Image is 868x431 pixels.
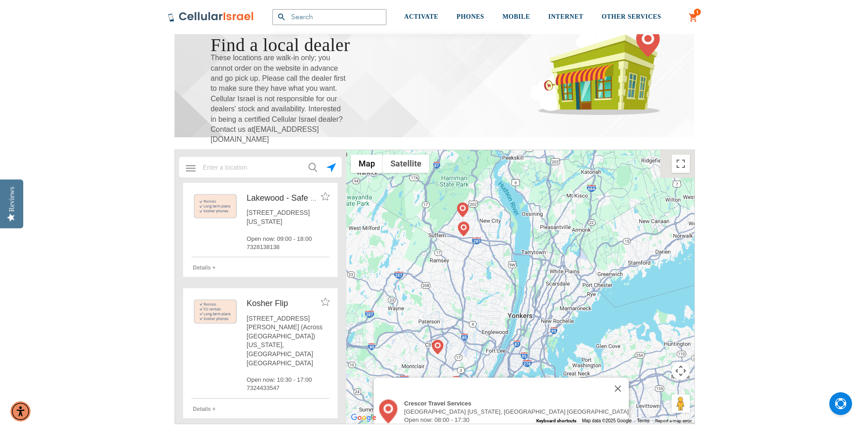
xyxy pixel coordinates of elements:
div: Accessibility Menu [10,401,31,421]
span: MOBILE [503,13,530,20]
span: These locations are walk-in only; you cannot order on the website in advance and go pick up. Plea... [211,53,347,145]
span: Kosher Flip [247,299,288,308]
span: 7328138138 [247,243,329,251]
img: https://cellularisrael.com/media/mageplaza/store_locator/s/a/safecell-_lakewood-_rentals-lt-koshe... [191,192,240,220]
img: Google [349,412,379,424]
span: 7324433547 [247,384,329,392]
button: Keyboard shortcuts [536,418,576,424]
input: Enter a location [197,158,324,177]
button: Toggle fullscreen view [672,155,690,173]
button: Show street map [351,155,383,173]
img: https://cellularisrael.com/media/mageplaza/store_locator/k/o/kosher_flip-_rentals-eu_rentals-lt-k... [191,298,240,326]
img: favorites_store_disabled.png [321,298,329,306]
span: Map data ©2025 Google [582,418,632,423]
div: Crescor Travel Services [404,400,629,408]
a: Report a map error [655,418,692,423]
span: [GEOGRAPHIC_DATA] [US_STATE], [GEOGRAPHIC_DATA] [GEOGRAPHIC_DATA] [404,408,629,415]
span: ACTIVATE [404,13,438,20]
span: [STREET_ADDRESS][PERSON_NAME] (Across [GEOGRAPHIC_DATA]) [US_STATE], [GEOGRAPHIC_DATA] [GEOGRAPHI... [247,314,329,368]
span: INTERNET [548,13,583,20]
span: Lakewood - Safe Cell [247,193,324,203]
span: Open now: 09:00 - 18:00 [247,235,329,243]
div: Reviews [8,187,16,212]
button: Show satellite imagery [383,155,429,173]
button: Map camera controls [672,362,690,380]
span: Details + [193,406,216,412]
span: 1 [696,9,699,16]
img: favorites_store_disabled.png [321,192,329,200]
span: Details + [193,265,216,271]
span: PHONES [457,13,484,20]
a: Terms [637,418,649,423]
span: [STREET_ADDRESS][US_STATE] [247,208,329,226]
a: 1 [688,12,699,23]
button: Close [607,378,629,400]
input: Search [272,9,386,25]
span: Open now: 10:30 - 17:00 [247,376,329,384]
div: Open now: 08:00 - 17:30 [404,416,629,424]
button: Drag Pegman onto the map to open Street View [672,395,690,413]
h1: Find a local dealer [211,32,350,58]
a: Open this area in Google Maps (opens a new window) [349,412,379,424]
span: OTHER SERVICES [601,13,661,20]
img: Cellular Israel Logo [168,11,254,22]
